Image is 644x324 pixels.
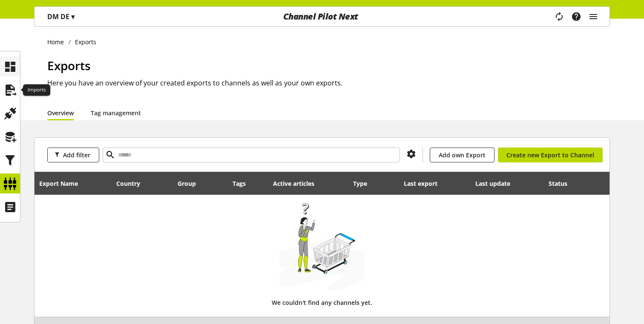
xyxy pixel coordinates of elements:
[23,84,50,96] div: Imports
[71,12,75,21] span: ▾
[430,148,494,162] a: Add own Export
[47,57,91,74] span: Exports
[47,11,75,22] p: DM DE
[178,179,204,188] div: Group
[47,108,74,117] a: Overview
[63,151,90,159] span: Add filter
[34,6,610,27] nav: main navigation
[549,179,576,188] div: Status
[47,78,610,88] h2: Here you have an overview of your created exports to channels as well as your own exports.
[116,179,149,188] div: Country
[233,179,246,188] div: Tags
[506,151,594,159] span: Create new Export to Channel
[404,179,446,188] div: Last export
[91,108,141,117] a: Tag management
[273,179,323,188] div: Active articles
[498,148,603,162] a: Create new Export to Channel
[39,291,605,314] div: We couldn't find any channels yet.
[475,179,519,188] div: Last update
[439,151,486,159] span: Add own Export
[39,179,86,188] div: Export Name
[47,148,99,162] button: Add filter
[353,179,376,188] div: Type
[47,37,69,46] a: Home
